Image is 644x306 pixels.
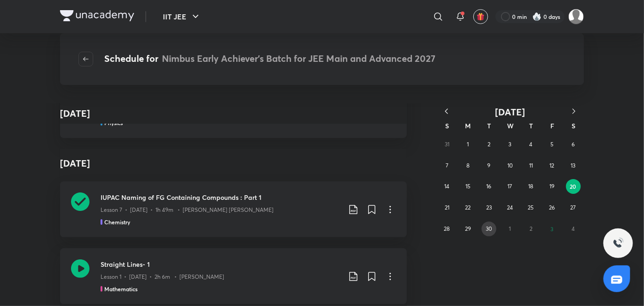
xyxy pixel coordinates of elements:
[445,121,449,130] abbr: Sunday
[101,273,224,281] p: Lesson 1 • [DATE] • 2h 6m • [PERSON_NAME]
[545,200,560,215] button: September 26, 2025
[466,162,470,169] abbr: September 8, 2025
[486,183,491,190] abbr: September 16, 2025
[60,10,134,24] a: Company Logo
[440,222,454,236] button: September 28, 2025
[487,162,490,169] abbr: September 9, 2025
[566,137,580,152] button: September 6, 2025
[101,192,340,202] h3: IUPAC Naming of FG Containing Compounds : Part 1
[529,183,534,190] abbr: September 18, 2025
[550,162,555,169] abbr: September 12, 2025
[460,179,475,194] button: September 15, 2025
[465,121,471,130] abbr: Monday
[545,137,560,152] button: September 5, 2025
[482,222,496,236] button: September 30, 2025
[495,106,525,118] span: [DATE]
[507,121,513,130] abbr: Wednesday
[545,179,560,194] button: September 19, 2025
[60,149,407,178] h4: [DATE]
[101,206,274,214] p: Lesson 7 • [DATE] • 1h 49m • [PERSON_NAME] [PERSON_NAME]
[457,106,564,118] button: [DATE]
[488,141,490,148] abbr: September 2, 2025
[549,183,555,190] abbr: September 19, 2025
[104,218,130,226] h5: Chemistry
[509,141,512,148] abbr: September 3, 2025
[503,158,518,173] button: September 10, 2025
[507,162,513,169] abbr: September 10, 2025
[460,137,475,152] button: September 1, 2025
[60,107,90,120] h4: [DATE]
[477,12,485,21] img: avatar
[465,183,471,190] abbr: September 15, 2025
[473,9,488,24] button: avatar
[550,121,554,130] abbr: Friday
[529,162,533,169] abbr: September 11, 2025
[572,121,575,130] abbr: Saturday
[503,137,518,152] button: September 3, 2025
[571,162,575,169] abbr: September 13, 2025
[482,179,496,194] button: September 16, 2025
[465,204,471,211] abbr: September 22, 2025
[104,285,137,293] h5: Mathematics
[444,183,449,190] abbr: September 14, 2025
[104,52,435,66] h4: Schedule for
[570,204,576,211] abbr: September 27, 2025
[440,200,454,215] button: September 21, 2025
[482,200,496,215] button: September 23, 2025
[444,225,450,232] abbr: September 28, 2025
[486,204,492,211] abbr: September 23, 2025
[445,204,449,211] abbr: September 21, 2025
[530,121,533,130] abbr: Thursday
[549,204,555,211] abbr: September 26, 2025
[507,204,513,211] abbr: September 24, 2025
[446,162,448,169] abbr: September 7, 2025
[503,200,518,215] button: September 24, 2025
[60,10,134,21] img: Company Logo
[487,121,491,130] abbr: Tuesday
[440,179,454,194] button: September 14, 2025
[486,225,492,232] abbr: September 30, 2025
[550,141,554,148] abbr: September 5, 2025
[532,12,542,21] img: streak
[568,9,584,24] img: SUBHRANGSU DAS
[524,158,538,173] button: September 11, 2025
[530,141,533,148] abbr: September 4, 2025
[545,158,560,173] button: September 12, 2025
[566,158,580,173] button: September 13, 2025
[508,183,513,190] abbr: September 17, 2025
[482,158,496,173] button: September 9, 2025
[440,158,454,173] button: September 7, 2025
[60,248,407,304] a: Straight Lines- 1Lesson 1 • [DATE] • 2h 6m • [PERSON_NAME]Mathematics
[460,200,475,215] button: September 22, 2025
[524,137,538,152] button: September 4, 2025
[572,141,575,148] abbr: September 6, 2025
[60,181,407,237] a: IUPAC Naming of FG Containing Compounds : Part 1Lesson 7 • [DATE] • 1h 49m • [PERSON_NAME] [PERSO...
[503,179,518,194] button: September 17, 2025
[566,200,580,215] button: September 27, 2025
[467,141,469,148] abbr: September 1, 2025
[482,137,496,152] button: September 2, 2025
[101,259,340,269] h3: Straight Lines- 1
[162,52,435,65] span: Nimbus Early Achiever’s Batch for JEE Main and Advanced 2027
[528,204,534,211] abbr: September 25, 2025
[613,238,624,249] img: ttu
[524,179,538,194] button: September 18, 2025
[465,225,471,232] abbr: September 29, 2025
[460,222,475,236] button: September 29, 2025
[524,200,538,215] button: September 25, 2025
[460,158,475,173] button: September 8, 2025
[566,179,581,194] button: September 20, 2025
[570,183,577,190] abbr: September 20, 2025
[157,7,207,26] button: IIT JEE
